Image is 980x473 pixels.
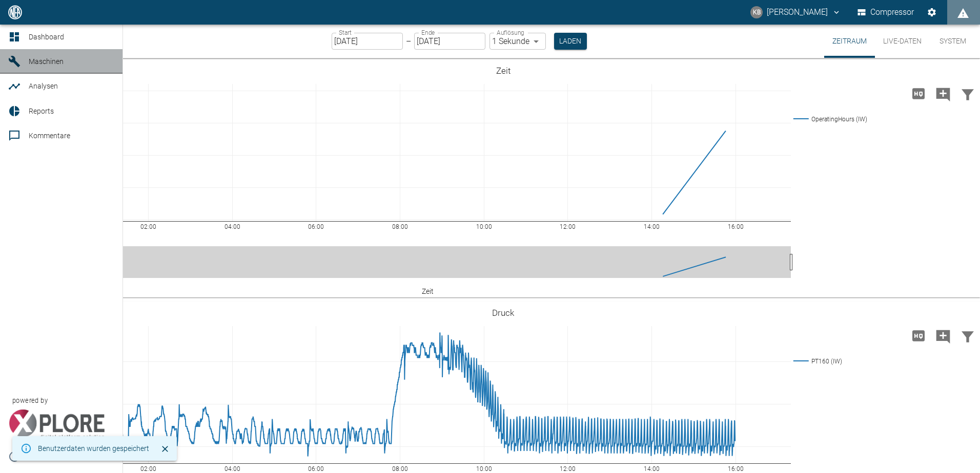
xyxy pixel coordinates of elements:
button: Laden [554,33,587,50]
span: Analysen [29,82,58,90]
div: KB [750,6,763,18]
img: Xplore Logo [8,410,105,440]
button: Einstellungen [923,3,941,21]
button: Schließen [157,441,173,457]
button: Live-Daten [875,25,930,58]
span: Hohe Auflösung [906,330,931,340]
div: Benutzerdaten wurden gespeichert [38,439,149,458]
button: System [930,25,976,58]
span: Dashboard [29,33,64,41]
span: powered by [12,396,48,405]
a: new /analyses/list/0 [106,82,114,91]
button: Kommentar hinzufügen [931,80,955,107]
img: logo [7,5,23,19]
label: Auflösung [497,28,524,37]
button: Compressor [855,3,916,21]
button: Kommentar hinzufügen [931,322,955,349]
input: DD.MM.YYYY [332,33,403,50]
button: Daten filtern [955,322,980,349]
button: Daten filtern [955,80,980,107]
label: Ende [421,28,435,37]
input: DD.MM.YYYY [414,33,485,50]
button: Zeitraum [824,25,875,58]
div: 1 Sekunde [489,33,546,50]
span: Reports [29,107,54,115]
span: Hohe Auflösung [906,88,931,98]
span: Kommentare [29,132,70,140]
p: – [406,35,411,47]
label: Start [339,28,352,37]
button: kevin.bittner@arcanum-energy.de [749,3,843,21]
span: Maschinen [29,57,64,66]
a: new /machines [106,58,114,66]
